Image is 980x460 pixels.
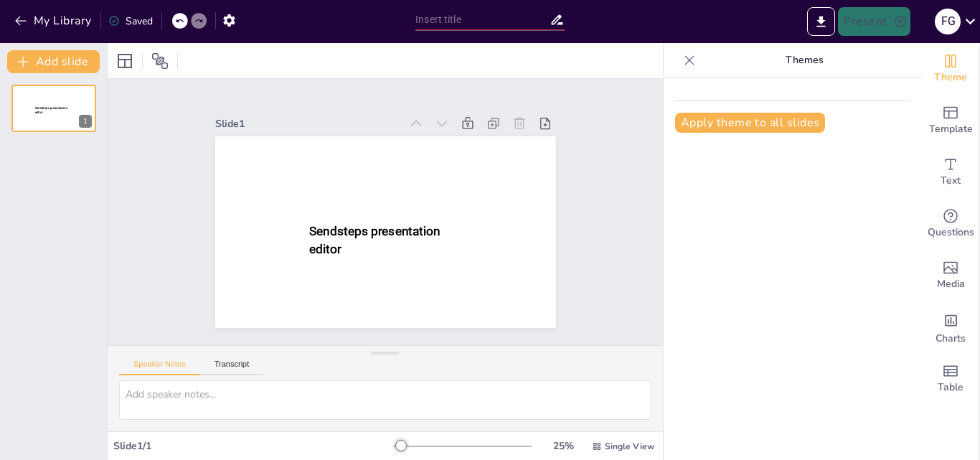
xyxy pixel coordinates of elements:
span: Table [938,380,963,395]
span: Charts [936,331,966,347]
span: Text [941,173,961,189]
div: 1 [79,115,92,128]
span: Position [151,52,169,70]
div: Add text boxes [922,146,979,198]
button: Present [838,7,910,36]
button: Add slide [7,50,100,73]
span: Sendsteps presentation editor [35,106,67,114]
div: Saved [108,14,153,28]
div: Change the overall theme [922,43,979,95]
span: Sendsteps presentation editor [309,224,440,255]
div: Add images, graphics, shapes or video [922,250,979,301]
div: Add ready made slides [922,95,979,146]
span: Single View [605,441,654,452]
div: 1 [11,85,96,132]
div: Add charts and graphs [922,301,979,353]
span: Theme [934,70,967,85]
div: Get real-time input from your audience [922,198,979,250]
button: Speaker Notes [119,360,200,375]
div: Slide 1 [215,117,401,131]
div: Add a table [922,353,979,405]
span: Media [937,276,965,292]
span: Questions [928,225,974,240]
button: Apply theme to all slides [675,113,825,133]
div: f G [935,9,961,34]
div: 25 % [546,439,580,453]
div: Layout [113,50,136,72]
p: Themes [701,43,908,78]
button: My Library [11,9,98,32]
button: f G [935,7,961,36]
span: Template [929,121,973,137]
button: Transcript [200,360,264,375]
button: Export to PowerPoint [807,7,835,36]
div: Slide 1 / 1 [113,439,394,453]
input: Insert title [415,9,550,30]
